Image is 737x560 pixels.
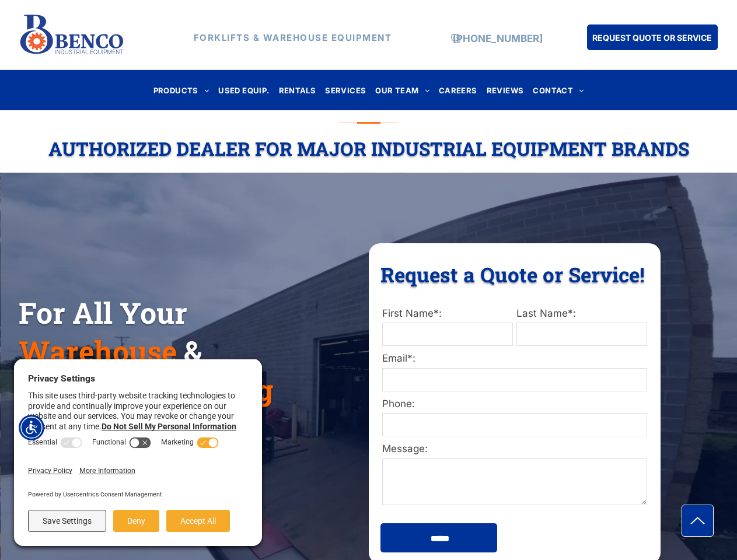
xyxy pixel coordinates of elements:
label: Email*: [382,351,647,366]
div: Accessibility Menu [19,415,44,440]
a: REQUEST QUOTE OR SERVICE [587,24,718,50]
label: Last Name*: [516,306,647,321]
span: Material Handling [19,370,273,409]
span: Authorized Dealer For Major Industrial Equipment Brands [48,136,689,161]
a: REVIEWS [482,82,529,98]
label: First Name*: [382,306,513,321]
a: PRODUCTS [149,82,214,98]
a: [PHONE_NUMBER] [453,33,543,44]
a: SERVICES [320,82,371,98]
label: Phone: [382,397,647,412]
label: Message: [382,442,647,457]
span: & [184,332,202,370]
a: CONTACT [528,82,588,98]
a: RENTALS [274,82,321,98]
strong: FORKLIFTS & WAREHOUSE EQUIPMENT [194,32,392,43]
span: For All Your [19,293,187,332]
a: CAREERS [434,82,482,98]
span: Warehouse [19,332,177,370]
span: Request a Quote or Service! [380,261,645,288]
a: USED EQUIP. [214,82,274,98]
span: REQUEST QUOTE OR SERVICE [592,27,712,48]
a: OUR TEAM [371,82,434,98]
